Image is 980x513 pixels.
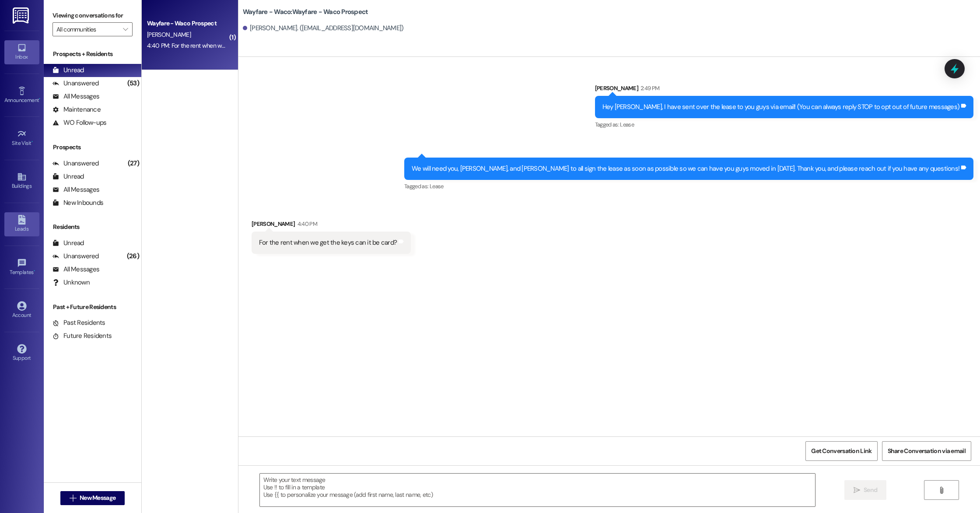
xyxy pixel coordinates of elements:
div: (27) [126,157,141,170]
div: Unread [52,172,84,181]
i:  [854,487,860,494]
button: New Message [60,491,125,505]
div: We will need you, [PERSON_NAME], and [PERSON_NAME] to all sign the lease as soon as possible so w... [412,164,959,173]
span: • [34,268,35,274]
span: Lease [430,183,444,190]
button: Share Conversation via email [882,441,971,461]
div: Unanswered [52,79,99,88]
span: • [31,139,33,145]
div: Wayfare - Waco Prospect [147,19,228,28]
span: Lease [620,121,634,128]
div: [PERSON_NAME] [252,219,411,232]
div: Unanswered [52,159,99,168]
div: Tagged as: [404,180,973,193]
span: [PERSON_NAME] [147,31,191,39]
div: Tagged as: [595,118,974,131]
div: All Messages [52,265,99,274]
div: WO Follow-ups [52,118,106,127]
a: Account [4,299,39,322]
a: Leads [4,212,39,236]
span: • [39,96,40,102]
a: Templates • [4,256,39,279]
span: New Message [80,493,115,502]
div: 4:40 PM [295,219,317,228]
div: 4:40 PM: For the rent when we get the keys can it be card? [147,42,297,49]
i:  [123,26,128,33]
a: Buildings [4,169,39,193]
div: All Messages [52,92,99,101]
div: [PERSON_NAME]. ([EMAIL_ADDRESS][DOMAIN_NAME]) [243,24,404,33]
div: Unknown [52,278,90,287]
img: ResiDesk Logo [13,7,31,24]
label: Viewing conversations for [52,9,133,22]
div: Unanswered [52,252,99,261]
div: (26) [125,249,141,263]
div: Unread [52,239,84,248]
div: All Messages [52,185,99,194]
div: Maintenance [52,105,101,114]
div: For the rent when we get the keys can it be card? [259,238,397,247]
b: Wayfare - Waco: Wayfare - Waco Prospect [243,7,368,17]
div: Past + Future Residents [44,302,141,312]
i:  [70,495,76,502]
div: 2:49 PM [638,84,659,93]
div: Prospects [44,143,141,152]
span: Share Conversation via email [888,446,966,456]
span: Get Conversation Link [811,446,871,456]
i:  [938,487,945,494]
div: (53) [125,77,141,90]
a: Inbox [4,40,39,64]
div: Prospects + Residents [44,49,141,59]
span: Send [864,485,877,495]
button: Get Conversation Link [805,441,877,461]
div: Unread [52,66,84,75]
button: Send [844,480,887,500]
div: Hey [PERSON_NAME], I have sent over the lease to you guys via email! (You can always reply STOP t... [602,102,960,112]
div: New Inbounds [52,198,103,207]
a: Site Visit • [4,126,39,150]
div: Past Residents [52,318,105,327]
input: All communities [56,22,119,36]
a: Support [4,341,39,365]
div: Residents [44,222,141,232]
div: Future Residents [52,331,112,341]
div: [PERSON_NAME] [595,84,974,96]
